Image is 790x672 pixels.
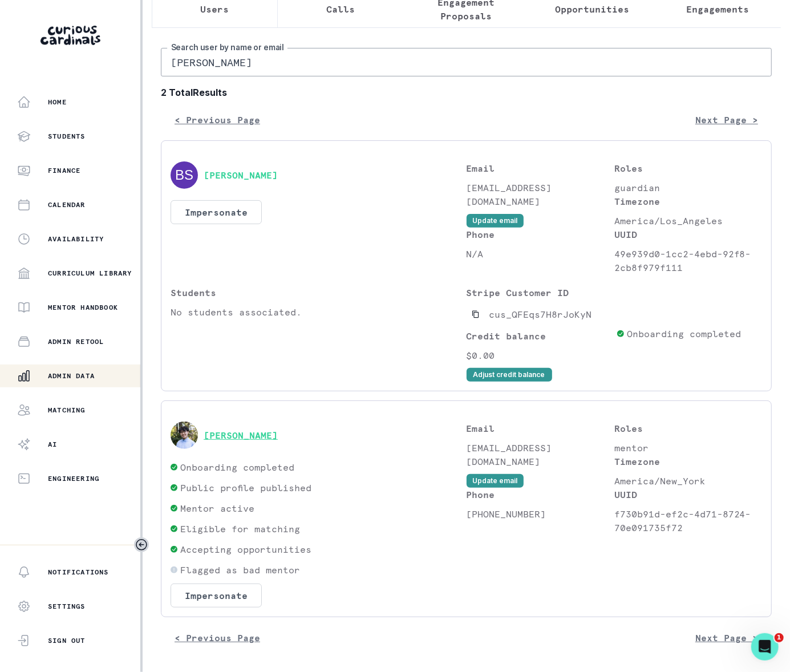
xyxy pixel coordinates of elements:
p: Flagged as bad mentor [180,563,300,577]
p: America/Los_Angeles [614,214,762,228]
img: Curious Cardinals Logo [40,26,100,45]
p: Engineering [48,474,99,483]
p: 49e939d0-1cc2-4ebd-92f8-2cb8f979f111 [614,247,762,274]
p: Calls [326,2,355,16]
p: Users [200,2,229,16]
p: America/New_York [614,474,762,488]
b: 2 Total Results [161,86,772,99]
button: Adjust credit balance [467,368,552,382]
p: Public profile published [180,481,311,495]
p: No students associated. [171,305,467,319]
p: [PHONE_NUMBER] [467,507,614,521]
iframe: Intercom live chat [751,633,779,661]
img: svg [171,161,198,189]
p: Calendar [48,200,86,209]
button: Impersonate [171,200,262,224]
p: UUID [614,228,762,241]
p: Admin Retool [48,337,104,346]
p: Students [171,286,467,299]
p: Students [48,132,86,141]
p: Admin Data [48,371,95,380]
button: [PERSON_NAME] [204,430,278,441]
button: Next Page > [682,108,772,131]
p: Opportunities [555,2,629,16]
button: Impersonate [171,584,262,608]
p: mentor [614,441,762,455]
p: Finance [48,166,80,175]
p: Matching [48,406,86,415]
p: UUID [614,488,762,501]
p: Settings [48,602,86,611]
p: Home [48,98,67,107]
p: Email [467,161,614,175]
p: Email [467,422,614,435]
p: Phone [467,228,614,241]
p: [EMAIL_ADDRESS][DOMAIN_NAME] [467,441,614,468]
p: Onboarding completed [627,327,741,341]
p: Stripe Customer ID [467,286,611,299]
p: Eligible for matching [180,522,300,536]
p: [EMAIL_ADDRESS][DOMAIN_NAME] [467,181,614,208]
p: AI [48,440,57,449]
button: Update email [467,214,524,228]
button: Toggle sidebar [134,537,149,552]
p: Roles [614,422,762,435]
p: Mentor active [180,501,254,515]
p: Mentor Handbook [48,303,118,312]
p: Timezone [614,455,762,468]
p: Onboarding completed [180,460,294,474]
p: guardian [614,181,762,195]
p: Sign Out [48,636,86,645]
p: Availability [48,234,104,244]
p: Curriculum Library [48,269,132,278]
p: Engagements [687,2,750,16]
p: Notifications [48,568,109,577]
p: f730b91d-ef2c-4d71-8724-70e091735f72 [614,507,762,535]
button: Next Page > [682,626,772,649]
button: Copied to clipboard [467,305,485,323]
p: $0.00 [467,349,611,362]
button: Update email [467,474,524,488]
p: Timezone [614,195,762,208]
p: N/A [467,247,614,261]
button: < Previous Page [161,108,274,131]
button: < Previous Page [161,626,274,649]
p: Phone [467,488,614,501]
button: [PERSON_NAME] [204,169,278,181]
span: 1 [775,633,784,642]
p: cus_QFEqs7H8rJoKyN [489,307,592,321]
p: Roles [614,161,762,175]
p: Accepting opportunities [180,543,311,556]
p: Credit balance [467,329,611,343]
